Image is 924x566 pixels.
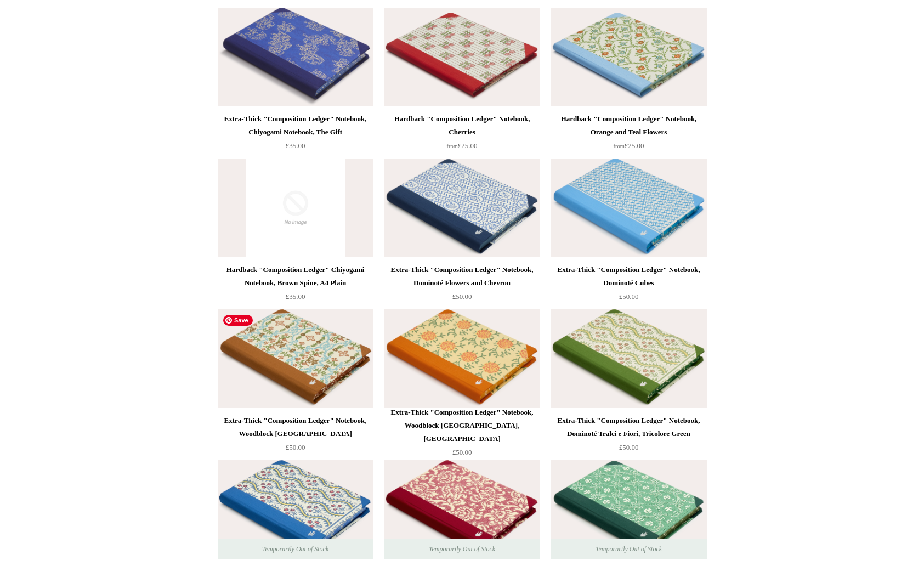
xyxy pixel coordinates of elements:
[218,414,373,459] a: Extra-Thick "Composition Ledger" Notebook, Woodblock [GEOGRAPHIC_DATA] £50.00
[286,141,305,150] span: £35.00
[551,309,706,408] img: Extra-Thick "Composition Ledger" Notebook, Dominoté Tralci e Fiori, Tricolore Green
[553,263,704,290] div: Extra-Thick "Composition Ledger" Notebook, Dominoté Cubes
[218,159,373,257] img: no-image-2048-a2addb12_grande.gif
[387,112,537,139] div: Hardback "Composition Ledger" Notebook, Cherries
[614,143,625,149] span: from
[384,159,540,257] a: Extra-Thick "Composition Ledger" Notebook, Dominoté Flowers and Chevron Extra-Thick "Composition ...
[384,112,540,157] a: Hardback "Composition Ledger" Notebook, Cherries from£25.00
[220,414,371,440] div: Extra-Thick "Composition Ledger" Notebook, Woodblock [GEOGRAPHIC_DATA]
[551,112,706,157] a: Hardback "Composition Ledger" Notebook, Orange and Teal Flowers from£25.00
[619,443,639,451] span: £50.00
[218,309,373,408] img: Extra-Thick "Composition Ledger" Notebook, Woodblock Piedmont
[551,460,706,559] a: Extra-Thick "Composition Ledger" Notebook, Dominoté Brocade, Green Extra-Thick "Composition Ledge...
[384,460,540,559] img: Extra-Thick "Composition Ledger" Notebook, Dominoté Brocade, Red
[223,315,253,326] span: Save
[551,414,706,459] a: Extra-Thick "Composition Ledger" Notebook, Dominoté Tralci e Fiori, Tricolore Green £50.00
[387,406,537,445] div: Extra-Thick "Composition Ledger" Notebook, Woodblock [GEOGRAPHIC_DATA], [GEOGRAPHIC_DATA]
[384,309,540,408] a: Extra-Thick "Composition Ledger" Notebook, Woodblock Sicily, Orange Extra-Thick "Composition Ledg...
[220,112,371,139] div: Extra-Thick "Composition Ledger" Notebook, Chiyogami Notebook, The Gift
[218,8,373,106] img: Extra-Thick "Composition Ledger" Notebook, Chiyogami Notebook, The Gift
[551,159,706,257] a: Extra-Thick "Composition Ledger" Notebook, Dominoté Cubes Extra-Thick "Composition Ledger" Notebo...
[553,414,704,440] div: Extra-Thick "Composition Ledger" Notebook, Dominoté Tralci e Fiori, Tricolore Green
[384,8,540,106] a: Hardback "Composition Ledger" Notebook, Cherries Hardback "Composition Ledger" Notebook, Cherries
[452,292,472,301] span: £50.00
[387,263,537,290] div: Extra-Thick "Composition Ledger" Notebook, Dominoté Flowers and Chevron
[384,406,540,459] a: Extra-Thick "Composition Ledger" Notebook, Woodblock [GEOGRAPHIC_DATA], [GEOGRAPHIC_DATA] £50.00
[551,309,706,408] a: Extra-Thick "Composition Ledger" Notebook, Dominoté Tralci e Fiori, Tricolore Green Extra-Thick "...
[286,443,305,451] span: £50.00
[218,112,373,157] a: Extra-Thick "Composition Ledger" Notebook, Chiyogami Notebook, The Gift £35.00
[551,8,706,106] a: Hardback "Composition Ledger" Notebook, Orange and Teal Flowers Hardback "Composition Ledger" Not...
[551,8,706,106] img: Hardback "Composition Ledger" Notebook, Orange and Teal Flowers
[452,448,472,456] span: £50.00
[551,460,706,559] img: Extra-Thick "Composition Ledger" Notebook, Dominoté Brocade, Green
[218,263,373,308] a: Hardback "Composition Ledger" Chiyogami Notebook, Brown Spine, A4 Plain £35.00
[286,292,305,301] span: £35.00
[384,460,540,559] a: Extra-Thick "Composition Ledger" Notebook, Dominoté Brocade, Red Extra-Thick "Composition Ledger"...
[218,460,373,559] a: Extra-Thick "Composition Ledger" Notebook, Dominoté Tralci e Fiori, Tricolore Blue Extra-Thick "C...
[553,112,704,139] div: Hardback "Composition Ledger" Notebook, Orange and Teal Flowers
[251,539,339,559] span: Temporarily Out of Stock
[585,539,673,559] span: Temporarily Out of Stock
[218,460,373,559] img: Extra-Thick "Composition Ledger" Notebook, Dominoté Tralci e Fiori, Tricolore Blue
[614,141,644,150] span: £25.00
[384,263,540,308] a: Extra-Thick "Composition Ledger" Notebook, Dominoté Flowers and Chevron £50.00
[551,263,706,308] a: Extra-Thick "Composition Ledger" Notebook, Dominoté Cubes £50.00
[551,159,706,257] img: Extra-Thick "Composition Ledger" Notebook, Dominoté Cubes
[218,309,373,408] a: Extra-Thick "Composition Ledger" Notebook, Woodblock Piedmont Extra-Thick "Composition Ledger" No...
[218,8,373,106] a: Extra-Thick "Composition Ledger" Notebook, Chiyogami Notebook, The Gift Extra-Thick "Composition ...
[447,143,458,149] span: from
[418,539,506,559] span: Temporarily Out of Stock
[384,8,540,106] img: Hardback "Composition Ledger" Notebook, Cherries
[619,292,639,301] span: £50.00
[384,309,540,408] img: Extra-Thick "Composition Ledger" Notebook, Woodblock Sicily, Orange
[384,159,540,257] img: Extra-Thick "Composition Ledger" Notebook, Dominoté Flowers and Chevron
[447,141,478,150] span: £25.00
[220,263,371,290] div: Hardback "Composition Ledger" Chiyogami Notebook, Brown Spine, A4 Plain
